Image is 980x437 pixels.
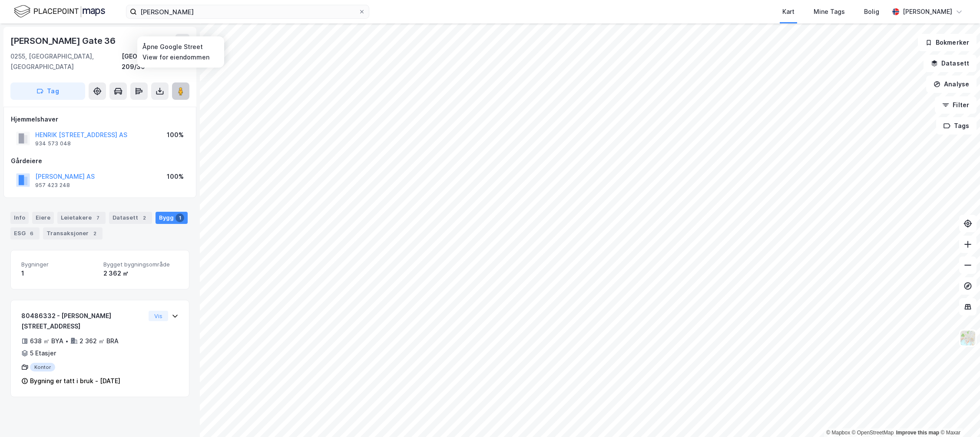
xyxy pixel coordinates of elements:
[10,82,85,100] button: Tag
[937,395,980,437] div: Kontrollprogram for chat
[926,76,977,93] button: Analyse
[924,55,977,72] button: Datasett
[10,212,29,224] div: Info
[137,5,358,18] input: Søk på adresse, matrikkel, gårdeiere, leietakere eller personer
[11,114,189,125] div: Hjemmelshaver
[814,7,845,17] div: Mine Tags
[11,156,189,166] div: Gårdeiere
[30,348,56,358] div: 5 Etasjer
[167,130,184,140] div: 100%
[936,117,977,135] button: Tags
[826,430,850,436] a: Mapbox
[32,212,54,224] div: Eiere
[935,96,977,114] button: Filter
[103,268,179,279] div: 2 362 ㎡
[43,227,103,240] div: Transaksjoner
[14,4,105,19] img: logo.f888ab2527a4732fd821a326f86c7f29.svg
[30,336,63,346] div: 638 ㎡ BYA
[10,34,117,48] div: [PERSON_NAME] Gate 36
[21,311,145,332] div: 80486332 - [PERSON_NAME][STREET_ADDRESS]
[960,330,976,346] img: Z
[35,182,70,189] div: 957 423 248
[918,34,977,51] button: Bokmerker
[175,214,184,222] div: 1
[903,7,952,17] div: [PERSON_NAME]
[864,7,879,17] div: Bolig
[156,212,188,224] div: Bygg
[21,261,96,268] span: Bygninger
[896,430,939,436] a: Improve this map
[10,227,40,240] div: ESG
[103,261,179,268] span: Bygget bygningsområde
[57,212,106,224] div: Leietakere
[21,268,96,279] div: 1
[852,430,894,436] a: OpenStreetMap
[122,51,189,72] div: [GEOGRAPHIC_DATA], 209/30
[10,51,122,72] div: 0255, [GEOGRAPHIC_DATA], [GEOGRAPHIC_DATA]
[93,214,102,222] div: 7
[782,7,795,17] div: Kart
[65,338,69,345] div: •
[109,212,152,224] div: Datasett
[937,395,980,437] iframe: Chat Widget
[30,376,120,386] div: Bygning er tatt i bruk - [DATE]
[27,229,36,238] div: 6
[149,311,168,321] button: Vis
[140,214,149,222] div: 2
[79,336,119,346] div: 2 362 ㎡ BRA
[90,229,99,238] div: 2
[167,171,184,182] div: 100%
[35,140,71,147] div: 934 573 048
